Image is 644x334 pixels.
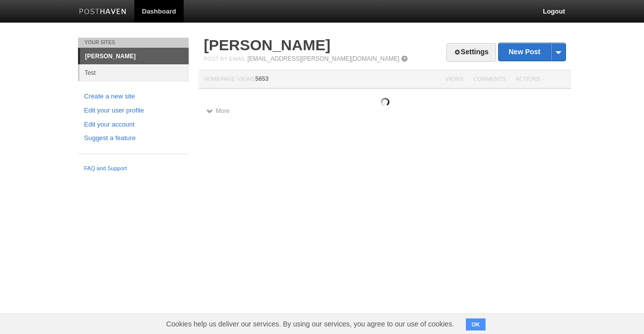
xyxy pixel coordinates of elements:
[446,43,496,62] a: Settings
[80,48,189,64] a: [PERSON_NAME]
[84,164,183,173] a: FAQ and Support
[79,9,127,16] img: Posthaven-bar
[468,70,511,89] th: Comments
[206,107,229,115] a: More
[84,105,183,116] a: Edit your user profile
[381,98,389,106] img: loading.gif
[78,38,189,48] li: Your Sites
[511,70,571,89] th: Actions
[248,55,399,62] a: [EMAIL_ADDRESS][PERSON_NAME][DOMAIN_NAME]
[84,133,183,144] a: Suggest a feature
[84,91,183,102] a: Create a new site
[499,43,566,61] a: New Post
[84,120,183,130] a: Edit your account
[440,70,468,89] th: Views
[199,70,440,89] th: Homepage Views
[79,64,189,81] a: Test
[204,56,246,62] span: Post by Email
[204,37,331,53] a: [PERSON_NAME]
[255,75,269,82] span: 5653
[156,314,464,334] span: Cookies help us deliver our services. By using our services, you agree to our use of cookies.
[466,318,486,330] button: OK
